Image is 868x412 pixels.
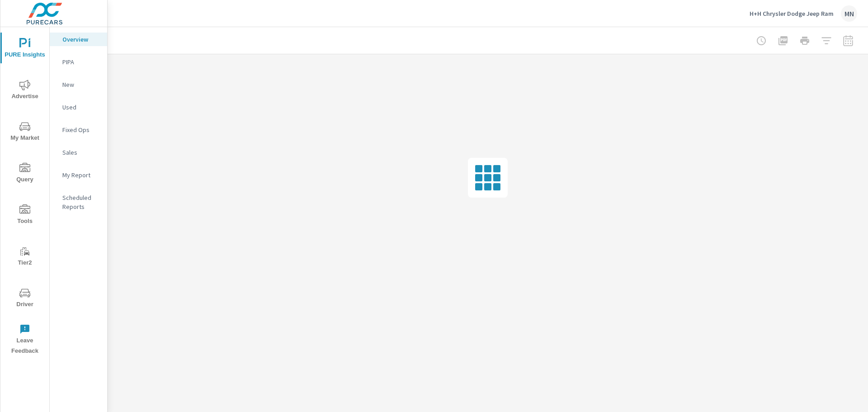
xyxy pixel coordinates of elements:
div: New [50,78,107,91]
div: Sales [50,146,107,159]
p: PIPA [62,57,100,66]
p: Scheduled Reports [62,193,100,211]
div: Scheduled Reports [50,191,107,213]
p: Sales [62,148,100,157]
div: nav menu [0,27,49,360]
span: Driver [3,288,47,310]
p: Used [62,103,100,112]
p: Overview [62,35,100,44]
p: New [62,80,100,89]
span: Leave Feedback [3,324,47,356]
div: PIPA [50,55,107,69]
div: Fixed Ops [50,123,107,137]
p: H+H Chrysler Dodge Jeep Ram [750,9,834,18]
div: My Report [50,168,107,182]
div: MN [841,5,857,22]
span: Query [3,163,47,185]
p: Fixed Ops [62,125,100,134]
p: My Report [62,170,100,180]
div: Used [50,100,107,114]
div: Overview [50,33,107,46]
span: Advertise [3,80,47,102]
span: PURE Insights [3,38,47,60]
span: Tools [3,204,47,227]
span: My Market [3,121,47,143]
span: Tier2 [3,246,47,268]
